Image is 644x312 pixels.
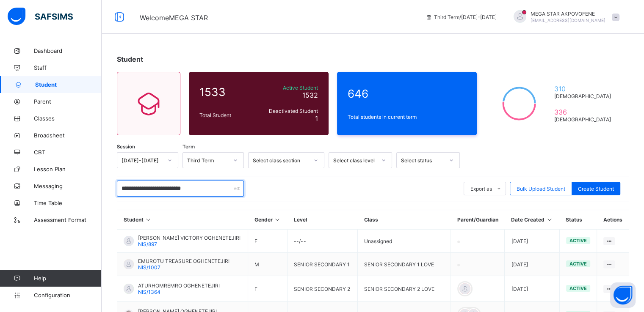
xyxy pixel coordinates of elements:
td: [DATE] [505,253,559,276]
span: Classes [34,115,102,122]
td: SENIOR SECONDARY 1 LOVE [358,253,451,276]
span: active [569,285,587,291]
td: F [248,276,287,302]
th: Parent/Guardian [451,210,505,230]
span: 1533 [199,85,254,99]
span: session/term information [426,14,497,20]
th: Date Created [505,210,559,230]
div: Select status [401,157,444,164]
th: Actions [597,210,629,230]
span: NIS/897 [138,241,157,247]
td: [DATE] [505,230,559,253]
i: Sort in Ascending Order [145,216,152,223]
button: Open asap [610,282,636,308]
span: Welcome MEGA STAR [140,14,208,22]
span: Configuration [34,292,101,298]
th: Gender [248,210,287,230]
td: M [248,253,287,276]
td: SENIOR SECONDARY 2 LOVE [358,276,451,302]
span: [PERSON_NAME] VICTORY OGHENETEJIRI [138,235,240,241]
th: Status [559,210,597,230]
div: MEGA STARAKPOVOFENE [505,10,624,24]
td: Unassigned [358,230,451,253]
span: Active Student [258,85,318,91]
span: Student [117,55,143,63]
span: Staff [34,64,102,71]
span: Broadsheet [34,132,102,139]
span: Total students in current term [348,114,466,120]
span: active [569,261,587,267]
div: Select class section [253,157,309,164]
span: 1 [315,114,318,123]
i: Sort in Ascending Order [546,216,553,223]
span: NIS/1364 [138,289,160,295]
span: Lesson Plan [34,166,102,172]
span: [DEMOGRAPHIC_DATA] [554,93,614,99]
span: Create Student [578,186,614,192]
div: Select class level [333,157,376,164]
span: Messaging [34,183,102,189]
span: ATURHOMREMRO OGHENETEJIRI [138,282,220,289]
img: safsims [8,8,73,25]
span: CBT [34,149,102,156]
th: Class [358,210,451,230]
span: Parent [34,98,102,105]
span: Dashboard [34,47,102,54]
span: Term [182,144,195,150]
span: Assessment Format [34,216,102,223]
span: 1532 [302,91,318,99]
i: Sort in Ascending Order [274,216,281,223]
span: 646 [348,87,466,100]
span: Export as [470,186,492,192]
span: 310 [554,85,614,93]
span: active [569,238,587,244]
span: 336 [554,108,614,116]
td: --/-- [287,230,358,253]
td: SENIOR SECONDARY 1 [287,253,358,276]
span: Bulk Upload Student [517,186,565,192]
span: NIS/1007 [138,264,160,271]
span: Session [117,144,135,150]
span: EMUROTU TREASURE OGHENETEJIRI [138,258,229,264]
span: [EMAIL_ADDRESS][DOMAIN_NAME] [531,18,605,23]
span: Student [35,81,102,88]
td: F [248,230,287,253]
td: [DATE] [505,276,559,302]
span: MEGA STAR AKPOVOFENE [531,11,605,17]
div: Third Term [187,157,228,164]
div: [DATE]-[DATE] [122,157,163,164]
th: Student [117,210,248,230]
span: [DEMOGRAPHIC_DATA] [554,116,614,123]
span: Time Table [34,200,102,206]
th: Level [287,210,358,230]
span: Deactivated Student [258,108,318,114]
span: Help [34,275,101,282]
td: SENIOR SECONDARY 2 [287,276,358,302]
div: Total Student [197,110,256,120]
